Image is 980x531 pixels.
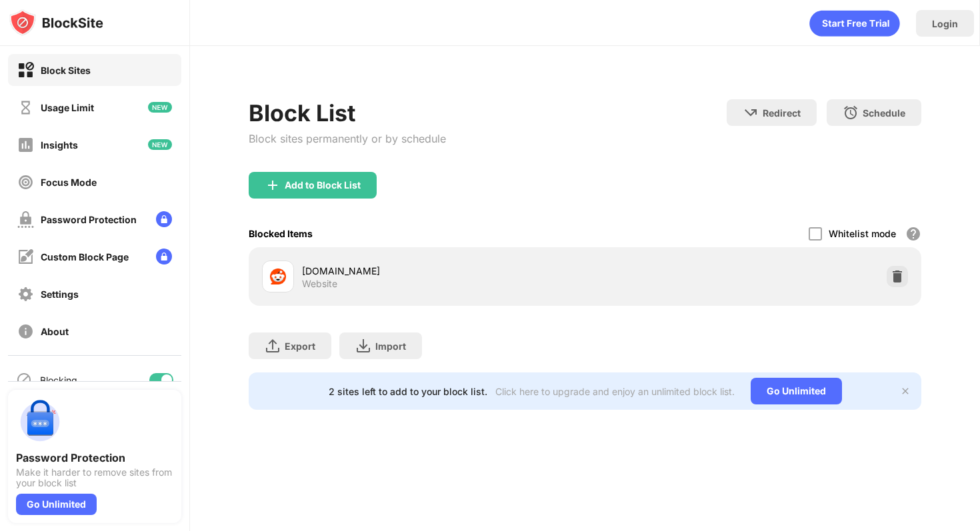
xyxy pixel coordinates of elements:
[285,340,315,352] div: Export
[41,65,91,76] div: Block Sites
[17,62,34,79] img: block-on.svg
[17,137,34,153] img: insights-off.svg
[41,326,69,337] div: About
[863,107,905,119] div: Schedule
[302,264,585,278] div: [DOMAIN_NAME]
[156,211,172,227] img: lock-menu.svg
[751,378,842,404] div: Go Unlimited
[41,177,97,188] div: Focus Mode
[16,494,97,515] div: Go Unlimited
[148,102,172,113] img: new-icon.svg
[763,107,801,119] div: Redirect
[495,386,735,397] div: Click here to upgrade and enjoy an unlimited block list.
[17,211,34,228] img: password-protection-off.svg
[329,386,487,397] div: 2 sites left to add to your block list.
[17,99,34,116] img: time-usage-off.svg
[249,99,446,127] div: Block List
[41,214,137,225] div: Password Protection
[16,398,64,446] img: push-password-protection.svg
[302,278,337,290] div: Website
[249,228,313,239] div: Blocked Items
[270,268,286,284] img: favicons
[41,251,129,263] div: Custom Block Page
[9,9,103,36] img: logo-blocksite.svg
[285,180,361,191] div: Add to Block List
[156,249,172,265] img: lock-menu.svg
[16,451,173,464] div: Password Protection
[932,18,958,29] div: Login
[900,386,911,396] img: x-button.svg
[148,139,172,150] img: new-icon.svg
[829,228,896,239] div: Whitelist mode
[16,372,32,388] img: blocking-icon.svg
[17,323,34,340] img: about-off.svg
[249,132,446,145] div: Block sites permanently or by schedule
[17,286,34,302] img: settings-off.svg
[17,174,34,191] img: focus-off.svg
[41,288,79,300] div: Settings
[40,374,77,386] div: Blocking
[41,102,94,113] div: Usage Limit
[16,467,173,488] div: Make it harder to remove sites from your block list
[375,340,406,352] div: Import
[809,10,900,37] div: animation
[17,249,34,265] img: customize-block-page-off.svg
[41,139,78,151] div: Insights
